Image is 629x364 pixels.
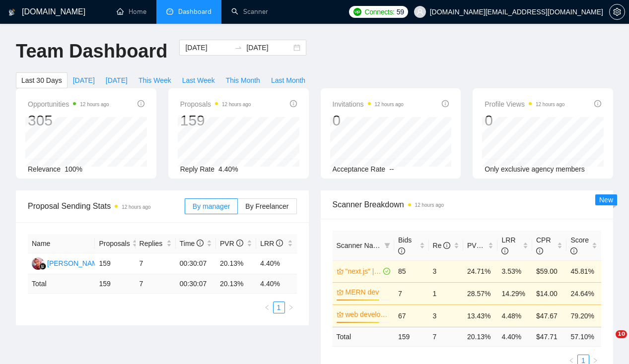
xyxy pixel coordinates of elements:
span: Last Month [271,75,305,86]
td: Total [28,274,95,294]
span: swap-right [234,44,242,52]
button: right [285,302,297,313]
td: $59.00 [532,260,566,282]
span: PVR [220,240,243,247]
span: -- [389,165,394,173]
span: This Week [139,75,171,86]
th: Proposals [95,234,135,253]
img: gigradar-bm.png [39,263,46,270]
span: info-circle [398,247,405,254]
span: right [288,304,294,310]
span: LRR [501,236,515,255]
td: 24.71% [463,260,497,282]
span: info-circle [536,247,543,254]
span: Relevance [28,165,61,173]
a: DP[PERSON_NAME] [32,259,104,267]
a: MERN dev [346,287,389,298]
a: 1 [274,302,284,313]
span: info-circle [276,240,283,246]
span: [DATE] [73,75,95,86]
td: 20.13% [216,253,256,274]
img: upwork-logo.png [353,8,361,16]
li: 1 [273,302,285,313]
div: 0 [485,111,564,130]
td: 00:30:07 [176,253,216,274]
td: $ 47.71 [532,327,566,346]
td: 4.40 % [256,274,296,294]
td: 7 [394,282,428,304]
th: Name [28,234,95,253]
button: left [261,302,273,313]
span: Connects: [364,6,394,17]
span: check-circle [383,268,390,275]
td: 67 [394,304,428,327]
td: 20.13 % [216,274,256,294]
span: [DATE] [106,75,128,86]
span: LRR [260,240,283,247]
button: [DATE] [68,72,100,88]
td: 7 [136,274,176,294]
span: PVR [467,242,490,249]
td: 14.29% [497,282,532,304]
time: 12 hours ago [122,204,150,210]
td: $47.67 [532,304,566,327]
button: This Month [220,72,266,88]
button: Last Week [177,72,220,88]
span: Scanner Breakdown [333,198,602,211]
time: 12 hours ago [415,202,444,208]
td: 24.64% [566,282,601,304]
span: Re [433,242,451,249]
td: 159 [95,253,135,274]
a: setting [609,8,625,16]
span: Proposal Sending Stats [28,200,185,212]
td: 3 [429,260,463,282]
span: info-circle [594,100,601,107]
iframe: Intercom live chat [595,330,619,354]
input: Start date [185,42,230,53]
td: 3.53% [497,260,532,282]
span: CPR [536,236,551,255]
span: 4.40% [218,165,238,173]
span: Replies [140,238,164,249]
button: [DATE] [100,72,133,88]
td: 28.57% [463,282,497,304]
span: Profile Views [485,98,564,110]
span: By manager [193,202,230,210]
time: 12 hours ago [536,102,564,107]
td: 4.40 % [497,327,532,346]
button: This Week [133,72,177,88]
td: 57.10 % [566,327,601,346]
span: info-circle [570,247,577,254]
td: 7 [136,253,176,274]
td: 79.20% [566,304,601,327]
span: Opportunities [28,98,109,110]
input: End date [246,42,291,53]
h1: Team Dashboard [16,40,167,63]
span: filter [382,238,392,253]
span: This Month [226,75,260,86]
span: user [417,8,423,15]
span: Invitations [333,98,404,110]
div: 305 [28,111,109,130]
td: 4.40% [256,253,296,274]
span: Last 30 Days [21,75,62,86]
span: crown [337,311,344,318]
td: 159 [95,274,135,294]
a: homeHome [117,7,146,16]
time: 12 hours ago [222,102,251,107]
td: $14.00 [532,282,566,304]
span: crown [337,289,344,296]
time: 12 hours ago [80,102,109,107]
span: Time [180,240,204,247]
span: to [234,44,242,52]
a: "next.js" | "next js [346,266,382,277]
td: 7 [429,327,463,346]
span: Dashboard [178,7,211,16]
span: Acceptance Rate [333,165,386,173]
button: Last Month [266,72,311,88]
span: info-circle [138,100,144,107]
div: [PERSON_NAME] [47,258,104,269]
img: DP [32,257,44,270]
span: left [568,358,574,364]
span: info-circle [501,247,508,254]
